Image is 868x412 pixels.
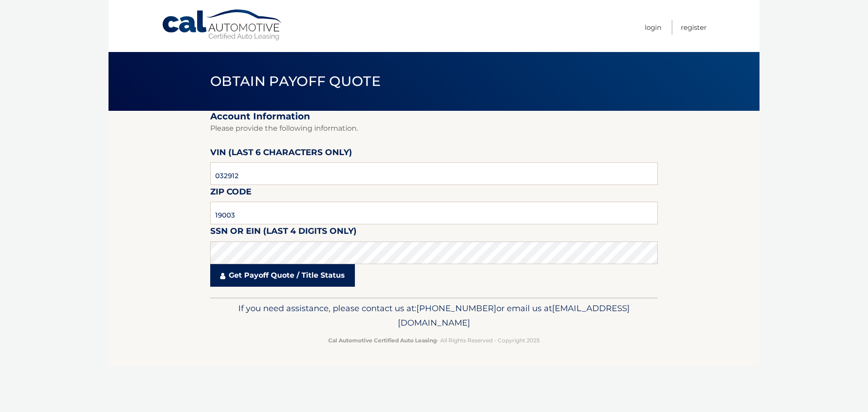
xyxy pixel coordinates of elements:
[210,185,251,202] label: Zip Code
[210,264,355,287] a: Get Payoff Quote / Title Status
[210,122,658,135] p: Please provide the following information.
[210,224,357,241] label: SSN or EIN (last 4 digits only)
[416,303,496,313] span: [PHONE_NUMBER]
[210,146,352,162] label: VIN (last 6 characters only)
[210,111,658,122] h2: Account Information
[210,73,381,90] span: Obtain Payoff Quote
[216,336,652,345] p: - All Rights Reserved - Copyright 2025
[328,337,437,344] strong: Cal Automotive Certified Auto Leasing
[161,9,283,41] a: Cal Automotive
[645,20,661,35] a: Login
[216,301,652,330] p: If you need assistance, please contact us at: or email us at
[681,20,707,35] a: Register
